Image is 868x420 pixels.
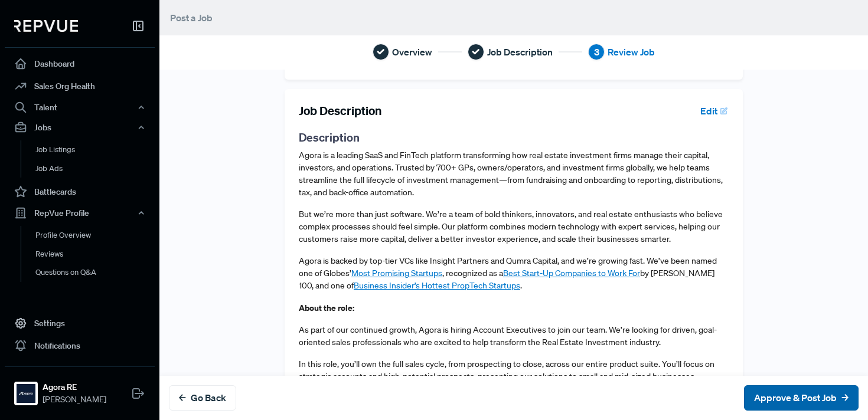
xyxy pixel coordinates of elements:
img: RepVue [14,20,78,32]
img: Agora RE [17,384,35,403]
button: Approve & Post Job [744,385,859,411]
span: Job Description [487,45,553,59]
strong: Agora RE [43,381,106,393]
a: Business Insider’s Hottest PropTech Startups [354,280,520,291]
a: Agora REAgora RE[PERSON_NAME] [5,366,155,411]
a: Reviews [21,245,171,264]
a: Notifications [5,334,155,357]
a: Best Start-Up Companies to Work For [503,268,640,278]
div: 3 [588,44,605,60]
strong: Description [299,130,360,145]
a: Most Promising Startups [351,268,442,278]
span: , recognized as a [442,268,503,278]
a: Battlecards [5,181,155,203]
a: Dashboard [5,52,155,75]
button: RepVue Profile [5,203,155,223]
button: Talent [5,97,155,117]
a: Job Listings [21,140,171,159]
a: Profile Overview [21,226,171,245]
span: As part of our continued growth, Agora is hiring Account Executives to join our team. We’re looki... [299,324,717,347]
strong: About the role: [299,302,354,313]
span: [PERSON_NAME] [43,393,106,406]
span: Overview [392,45,432,59]
span: But we’re more than just software. We’re a team of bold thinkers, innovators, and real estate ent... [299,209,723,244]
a: Sales Org Health [5,75,155,97]
h5: Job Description [299,104,381,118]
span: Review Job [608,45,655,59]
button: Edit [695,101,729,121]
span: by [PERSON_NAME] 100, and one of [299,268,714,291]
span: Agora is a leading SaaS and FinTech platform transforming how real estate investment firms manage... [299,150,723,198]
a: Questions on Q&A [21,263,171,282]
span: Agora is backed by top-tier VCs like Insight Partners and Qumra Capital, and we’re growing fast. ... [299,255,717,278]
span: . [520,280,522,291]
a: Settings [5,312,155,334]
a: Job Ads [21,159,171,178]
span: Post a Job [170,12,213,24]
button: Go Back [169,385,236,411]
button: Jobs [5,117,155,137]
span: In this role, you’ll own the full sales cycle, from prospecting to close, across our entire produ... [299,359,714,394]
